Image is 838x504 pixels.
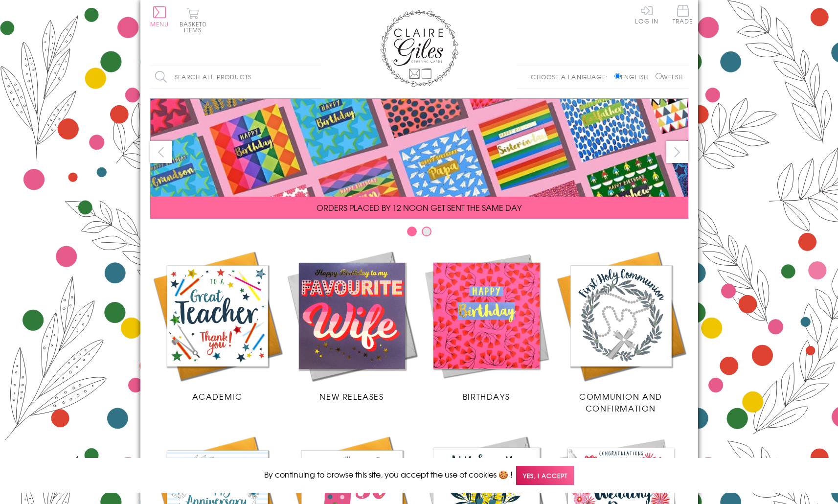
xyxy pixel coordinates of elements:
[380,10,458,87] img: Claire Giles Greetings Cards
[422,227,431,236] button: Carousel Page 2
[150,66,321,88] input: Search all products
[312,66,321,88] input: Search
[673,5,693,26] a: Trade
[150,226,688,241] div: Carousel Pagination
[419,249,554,402] a: Birthdays
[180,8,206,33] button: Basket0 items
[635,5,658,24] a: Log In
[516,466,574,485] span: Yes, I accept
[614,73,621,79] input: English
[150,141,172,163] button: prev
[192,390,243,402] span: Academic
[554,249,688,414] a: Communion and Confirmation
[150,20,169,28] span: Menu
[579,390,662,414] span: Communion and Confirmation
[150,6,169,27] button: Menu
[317,202,521,213] span: ORDERS PLACED BY 12 NOON GET SENT THE SAME DAY
[285,249,419,402] a: New Releases
[673,5,693,24] span: Trade
[319,390,384,402] span: New Releases
[150,249,285,402] a: Academic
[614,72,653,81] label: English
[656,73,662,79] input: Welsh
[531,72,612,81] p: Choose a language:
[463,390,510,402] span: Birthdays
[407,227,417,236] button: Carousel Page 1 (Current Slide)
[666,141,688,163] button: next
[184,20,206,34] span: 0 items
[656,72,683,81] label: Welsh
